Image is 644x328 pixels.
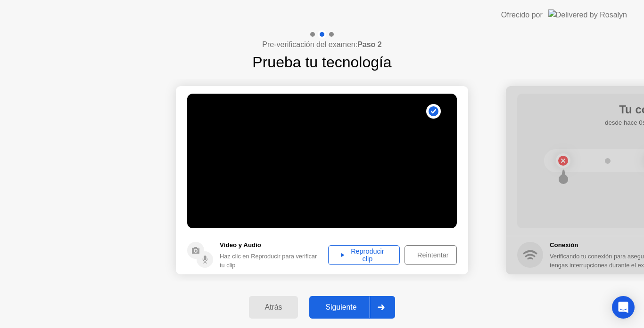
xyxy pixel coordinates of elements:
[220,240,323,250] h5: Vídeo y Audio
[331,248,396,263] div: Reproducir clip
[405,245,457,265] button: Reintentar
[312,303,370,312] div: Siguiente
[548,9,627,20] img: Delivered by Rosalyn
[408,251,458,259] div: Reintentar
[252,303,296,312] div: Atrás
[262,39,381,50] h4: Pre-verificación del examen:
[501,9,543,21] div: Ofrecido por
[612,296,635,319] div: Open Intercom Messenger
[220,252,323,270] div: Haz clic en Reproducir para verificar tu clip
[328,245,400,265] button: Reproducir clip
[252,51,391,73] h1: Prueba tu tecnología
[249,296,298,319] button: Atrás
[309,296,395,319] button: Siguiente
[357,40,382,48] b: Paso 2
